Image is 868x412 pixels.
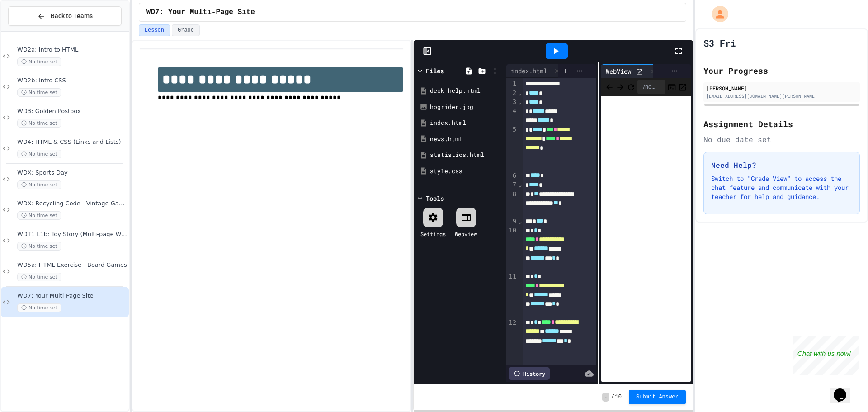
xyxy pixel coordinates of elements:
[518,181,522,188] span: Fold line
[601,64,659,78] div: WebView
[616,81,625,92] span: Forward
[506,125,518,171] div: 5
[139,24,170,36] button: Lesson
[706,93,857,99] div: [EMAIL_ADDRESS][DOMAIN_NAME][PERSON_NAME]
[636,393,679,401] span: Submit Answer
[602,393,609,402] span: -
[430,135,500,144] div: news.html
[17,180,61,189] span: No time set
[793,336,859,375] iframe: chat widget
[17,138,127,146] span: WD4: HTML & CSS (Links and Lists)
[518,98,522,105] span: Fold line
[667,81,676,92] button: Console
[17,57,61,66] span: No time set
[430,167,500,176] div: style.css
[830,376,859,403] iframe: chat widget
[17,150,61,158] span: No time set
[17,261,127,269] span: WD5a: HTML Exercise - Board Games
[17,77,127,85] span: WD2b: Intro CSS
[703,134,860,145] div: No due date set
[509,367,550,380] div: History
[703,37,736,49] h1: S3 Fri
[506,318,518,374] div: 12
[506,107,518,125] div: 4
[17,273,61,281] span: No time set
[455,230,477,238] div: Webview
[637,80,665,94] div: /news.html
[711,174,852,201] p: Switch to "Grade View" to access the chat feature and communicate with your teacher for help and ...
[506,272,518,318] div: 11
[172,24,200,36] button: Grade
[17,200,127,208] span: WDX: Recycling Code - Vintage Games
[506,80,518,89] div: 1
[518,89,522,96] span: Fold line
[430,103,500,112] div: hogrider.jpg
[17,119,61,128] span: No time set
[430,118,500,128] div: index.html
[703,64,860,77] h2: Your Progress
[17,169,127,177] span: WDX: Sports Day
[17,231,127,238] span: WDT1 L1b: Toy Story (Multi-page Website)
[506,98,518,107] div: 3
[430,86,500,95] div: deck help.html
[615,393,622,401] span: 10
[703,4,731,24] div: My Account
[17,88,61,97] span: No time set
[506,66,552,76] div: index.html
[146,7,255,18] span: WD7: Your Multi-Page Site
[506,226,518,272] div: 10
[506,64,563,78] div: index.html
[17,46,127,54] span: WD2a: Intro to HTML
[506,190,518,217] div: 8
[678,81,687,92] button: Open in new tab
[611,393,614,401] span: /
[506,180,518,189] div: 7
[17,303,61,312] span: No time set
[629,390,686,404] button: Submit Answer
[605,81,614,92] span: Back
[506,89,518,98] div: 2
[601,96,691,383] iframe: Web Preview
[706,84,857,92] div: [PERSON_NAME]
[506,171,518,180] div: 6
[8,6,122,26] button: Back to Teams
[711,160,852,170] h3: Need Help?
[17,211,61,220] span: No time set
[703,118,860,130] h2: Assignment Details
[426,194,444,203] div: Tools
[506,217,518,226] div: 9
[430,151,500,160] div: statistics.html
[627,81,636,92] button: Refresh
[17,292,127,300] span: WD7: Your Multi-Page Site
[426,66,444,76] div: Files
[518,218,522,225] span: Fold line
[17,108,127,115] span: WD3: Golden Postbox
[601,66,636,76] div: WebView
[51,11,93,21] span: Back to Teams
[17,242,61,251] span: No time set
[420,230,446,238] div: Settings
